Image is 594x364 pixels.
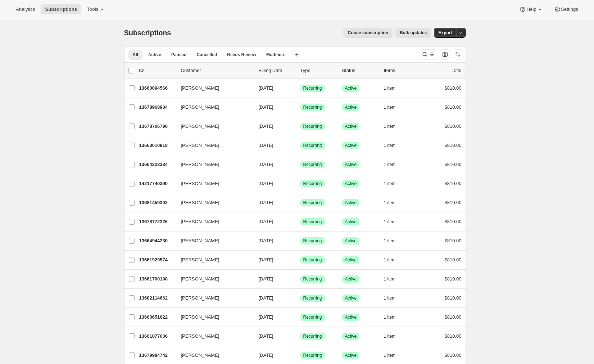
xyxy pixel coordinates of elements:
[177,121,249,132] button: [PERSON_NAME]
[139,67,175,74] p: ID
[343,28,393,38] button: Create subscription
[384,102,404,112] button: 1 item
[139,199,175,206] p: 13681459302
[259,181,273,186] span: [DATE]
[41,4,81,14] button: Subscriptions
[345,219,357,225] span: Active
[384,257,396,263] span: 1 item
[303,162,322,167] span: Recurring
[139,180,175,187] p: 14217740390
[445,104,462,110] span: $810.00
[384,217,404,227] button: 1 item
[384,123,396,129] span: 1 item
[384,331,404,341] button: 1 item
[345,143,357,148] span: Active
[384,293,404,303] button: 1 item
[384,198,404,208] button: 1 item
[139,293,462,303] div: 13682114662[PERSON_NAME][DATE]SuccessRecurringSuccessActive1 item$810.00
[445,181,462,186] span: $810.00
[515,4,548,14] button: Help
[227,52,256,58] span: Needs Review
[139,331,462,341] div: 13661077606[PERSON_NAME][DATE]SuccessRecurringSuccessActive1 item$810.00
[420,49,437,59] button: Search and filter results
[345,162,357,167] span: Active
[348,30,388,36] span: Create subscription
[181,67,253,74] p: Customer
[303,219,322,225] span: Recurring
[177,216,249,228] button: [PERSON_NAME]
[181,237,219,244] span: [PERSON_NAME]
[139,274,462,284] div: 13661700198[PERSON_NAME][DATE]SuccessRecurringSuccessActive1 item$810.00
[259,104,273,110] span: [DATE]
[139,236,462,246] div: 13664944230[PERSON_NAME][DATE]SuccessRecurringSuccessActive1 item$810.00
[445,352,462,358] span: $810.00
[445,219,462,224] span: $810.00
[384,352,396,358] span: 1 item
[384,255,404,265] button: 1 item
[303,257,322,263] span: Recurring
[445,143,462,148] span: $810.00
[303,238,322,244] span: Recurring
[345,85,357,91] span: Active
[384,179,404,189] button: 1 item
[384,314,396,320] span: 1 item
[526,6,536,12] span: Help
[87,6,98,12] span: Tools
[303,181,322,187] span: Recurring
[259,333,273,339] span: [DATE]
[384,236,404,246] button: 1 item
[345,352,357,358] span: Active
[342,67,378,74] p: Status
[139,142,175,149] p: 13663010918
[177,292,249,304] button: [PERSON_NAME]
[384,181,396,187] span: 1 item
[177,254,249,266] button: [PERSON_NAME]
[181,104,219,111] span: [PERSON_NAME]
[177,102,249,113] button: [PERSON_NAME]
[177,197,249,208] button: [PERSON_NAME]
[303,314,322,320] span: Recurring
[177,140,249,151] button: [PERSON_NAME]
[384,312,404,322] button: 1 item
[445,200,462,205] span: $810.00
[303,85,322,91] span: Recurring
[139,295,175,302] p: 13682114662
[445,314,462,320] span: $810.00
[453,49,463,59] button: Sort the results
[345,257,357,263] span: Active
[181,275,219,283] span: [PERSON_NAME]
[181,256,219,264] span: [PERSON_NAME]
[181,314,219,321] span: [PERSON_NAME]
[445,295,462,301] span: $810.00
[139,179,462,189] div: 14217740390[PERSON_NAME][DATE]SuccessRecurringSuccessActive1 item$810.00
[181,333,219,340] span: [PERSON_NAME]
[384,67,420,74] div: Items
[16,6,35,12] span: Analytics
[259,200,273,205] span: [DATE]
[259,257,273,262] span: [DATE]
[303,333,322,339] span: Recurring
[181,123,219,130] span: [PERSON_NAME]
[259,162,273,167] span: [DATE]
[139,121,462,131] div: 13678706790[PERSON_NAME][DATE]SuccessRecurringSuccessActive1 item$810.00
[139,255,462,265] div: 13661929574[PERSON_NAME][DATE]SuccessRecurringSuccessActive1 item$810.00
[384,85,396,91] span: 1 item
[139,217,462,227] div: 13678772326[PERSON_NAME][DATE]SuccessRecurringSuccessActive1 item$810.00
[259,123,273,129] span: [DATE]
[181,199,219,206] span: [PERSON_NAME]
[45,6,77,12] span: Subscriptions
[434,28,456,38] button: Export
[384,143,396,148] span: 1 item
[259,67,295,74] p: Billing Date
[445,162,462,167] span: $810.00
[259,314,273,320] span: [DATE]
[395,28,431,38] button: Bulk updates
[197,52,217,58] span: Cancelled
[400,30,427,36] span: Bulk updates
[303,123,322,129] span: Recurring
[384,276,396,282] span: 1 item
[177,82,249,94] button: [PERSON_NAME]
[384,140,404,150] button: 1 item
[181,218,219,225] span: [PERSON_NAME]
[139,314,175,321] p: 13660651622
